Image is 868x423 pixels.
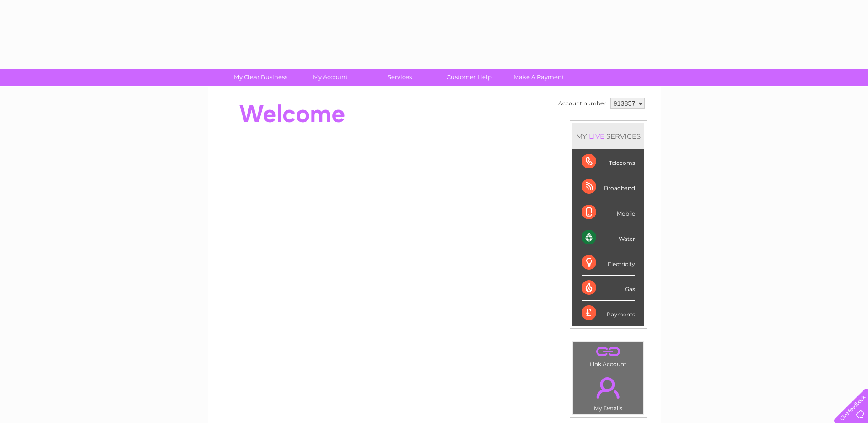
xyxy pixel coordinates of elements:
[582,174,635,200] div: Broadband
[362,69,437,86] a: Services
[582,276,635,301] div: Gas
[573,341,644,370] td: Link Account
[431,69,507,86] a: Customer Help
[292,69,368,86] a: My Account
[556,96,608,111] td: Account number
[582,225,635,250] div: Water
[572,123,644,149] div: MY SERVICES
[573,369,644,414] td: My Details
[582,301,635,325] div: Payments
[582,250,635,276] div: Electricity
[576,372,641,404] a: .
[223,69,298,86] a: My Clear Business
[582,200,635,225] div: Mobile
[587,132,606,141] div: LIVE
[576,344,641,360] a: .
[501,69,577,86] a: Make A Payment
[582,149,635,174] div: Telecoms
